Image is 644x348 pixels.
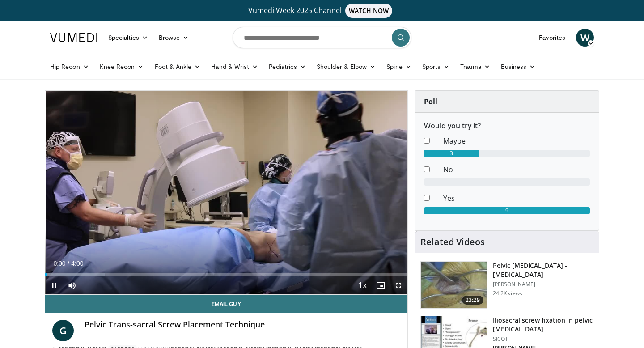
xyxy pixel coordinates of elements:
[420,261,593,309] a: 23:29 Pelvic [MEDICAL_DATA] - [MEDICAL_DATA] [PERSON_NAME] 24.2K views
[345,4,393,18] span: WATCH NOW
[493,281,593,288] p: [PERSON_NAME]
[68,260,69,267] span: /
[85,320,400,330] h4: Pelvic Trans-sacral Screw Placement Technique
[496,58,541,76] a: Business
[493,290,522,297] p: 24.2K views
[424,97,437,106] strong: Poll
[233,27,411,48] input: Search topics, interventions
[372,276,390,294] button: Enable picture-in-picture mode
[45,295,407,313] a: Email Guy
[436,193,597,204] dd: Yes
[421,262,487,308] img: dC9YmUV2gYCgMiZn4xMDoxOjBrO-I4W8_3.150x105_q85_crop-smart_upscale.jpg
[462,296,483,305] span: 23:29
[103,29,153,47] a: Specialties
[45,273,407,276] div: Progress Bar
[493,335,593,343] p: SICOT
[51,4,593,18] a: Vumedi Week 2025 ChannelWATCH NOW
[149,58,206,76] a: Foot & Ankle
[50,33,97,42] img: VuMedi Logo
[417,58,455,76] a: Sports
[45,91,407,295] video-js: Video Player
[206,58,263,76] a: Hand & Wrist
[354,276,372,294] button: Playback Rate
[53,260,65,267] span: 0:00
[420,237,485,247] h4: Related Videos
[45,58,94,76] a: Hip Recon
[263,58,311,76] a: Pediatrics
[311,58,381,76] a: Shoulder & Elbow
[71,260,83,267] span: 4:00
[381,58,416,76] a: Spine
[493,316,593,334] h3: Iliosacral screw fixation in pelvic [MEDICAL_DATA]
[153,29,195,47] a: Browse
[534,29,571,47] a: Favorites
[424,150,479,157] div: 3
[424,207,590,214] div: 9
[493,261,593,279] h3: Pelvic [MEDICAL_DATA] - [MEDICAL_DATA]
[45,276,63,294] button: Pause
[424,122,590,130] h6: Would you try it?
[390,276,407,294] button: Fullscreen
[52,320,74,341] a: G
[436,136,597,146] dd: Maybe
[455,58,496,76] a: Trauma
[576,29,594,47] a: W
[63,276,81,294] button: Mute
[436,164,597,175] dd: No
[94,58,149,76] a: Knee Recon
